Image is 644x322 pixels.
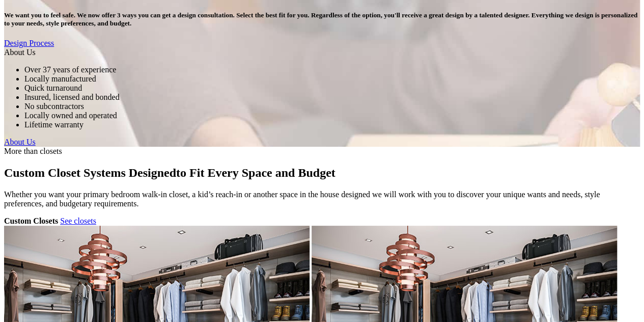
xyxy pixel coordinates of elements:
span: to Fit Every Space and Budget [176,166,335,179]
li: Insured, licensed and bonded [24,93,640,102]
li: Locally owned and operated [24,111,640,120]
span: About Us [4,48,36,57]
strong: Custom Closets [4,217,58,225]
li: Over 37 years of experience [24,65,640,74]
a: See closets [60,217,96,225]
li: Locally manufactured [24,74,640,84]
h5: We want you to feel safe. We now offer 3 ways you can get a design consultation. Select the best ... [4,11,640,28]
a: About Us [4,138,36,146]
a: Design Process [4,39,54,47]
li: Quick turnaround [24,84,640,93]
li: Lifetime warranty [24,120,640,129]
p: Whether you want your primary bedroom walk-in closet, a kid’s reach-in or another space in the ho... [4,190,640,208]
li: No subcontractors [24,102,640,111]
span: More than closets [4,147,62,155]
h2: Custom Closet Systems Designed [4,166,640,180]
